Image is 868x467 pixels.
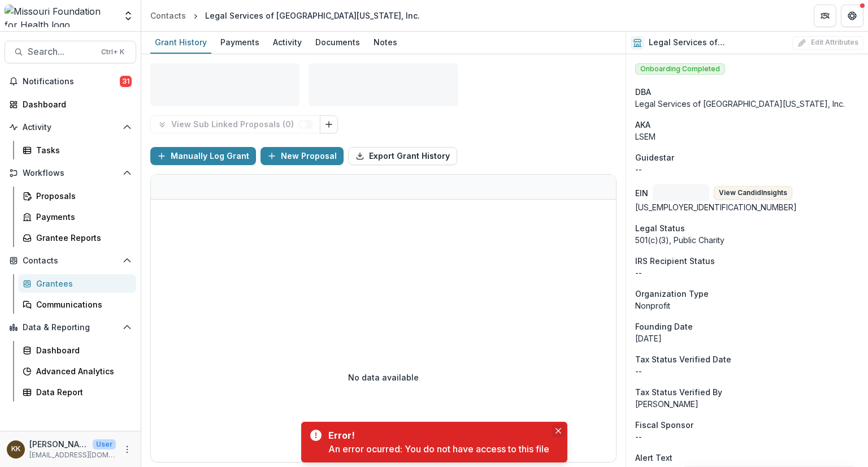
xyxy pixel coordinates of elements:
[5,5,116,27] img: Missouri Foundation for Health logo
[635,300,859,312] p: Nonprofit
[93,439,116,449] p: User
[150,34,211,50] div: Grant History
[120,443,134,456] button: More
[792,36,863,50] button: Edit Attributes
[369,34,402,50] div: Notes
[23,77,120,87] span: Notifications
[635,386,722,398] span: Tax Status Verified By
[328,429,545,442] div: Error!
[841,5,863,27] button: Get Help
[5,41,136,63] button: Search...
[205,10,420,21] div: Legal Services of [GEOGRAPHIC_DATA][US_STATE], Inc.
[814,5,836,27] button: Partners
[23,323,118,332] span: Data & Reporting
[635,419,693,431] span: Fiscal Sponsor
[120,5,136,27] button: Open entity switcher
[99,46,127,58] div: Ctrl + K
[635,119,650,131] span: AKA
[635,452,672,464] span: Alert Text
[348,147,457,165] button: Export Grant History
[28,46,94,57] span: Search...
[552,424,565,438] button: Close
[18,383,136,401] a: Data Report
[635,187,648,199] p: EIN
[635,234,859,246] div: 501(c)(3), Public Charity
[18,295,136,314] a: Communications
[36,365,127,377] div: Advanced Analytics
[18,187,136,205] a: Proposals
[635,201,859,213] div: [US_EMPLOYER_IDENTIFICATION_NUMBER]
[36,232,127,244] div: Grantee Reports
[311,32,364,54] a: Documents
[635,152,674,163] span: Guidestar
[18,141,136,159] a: Tasks
[29,438,88,450] p: [PERSON_NAME]
[311,34,364,50] div: Documents
[635,222,685,234] span: Legal Status
[18,207,136,226] a: Payments
[635,86,651,98] span: DBA
[18,362,136,380] a: Advanced Analytics
[635,332,859,344] div: [DATE]
[268,34,306,50] div: Activity
[23,98,127,110] div: Dashboard
[216,34,264,50] div: Payments
[635,255,715,267] span: IRS Recipient Status
[29,450,116,460] p: [EMAIL_ADDRESS][DOMAIN_NAME]
[23,168,118,178] span: Workflows
[369,32,402,54] a: Notes
[36,144,127,156] div: Tasks
[649,38,788,47] h2: Legal Services of [GEOGRAPHIC_DATA][US_STATE], Inc.
[146,7,190,24] a: Contacts
[23,123,118,132] span: Activity
[635,321,693,332] span: Founding Date
[18,228,136,247] a: Grantee Reports
[635,365,859,377] p: --
[635,131,859,142] p: LSEM
[11,446,20,453] div: Katie Kaufmann
[150,10,186,21] div: Contacts
[635,431,859,443] div: --
[5,118,136,136] button: Open Activity
[635,353,731,365] span: Tax Status Verified Date
[36,344,127,356] div: Dashboard
[120,76,132,87] span: 31
[5,72,136,90] button: Notifications31
[5,318,136,336] button: Open Data & Reporting
[150,147,256,165] button: Manually Log Grant
[171,120,298,129] p: View Sub Linked Proposals ( 0 )
[714,186,792,200] button: View CandidInsights
[36,299,127,310] div: Communications
[23,256,118,266] span: Contacts
[5,95,136,114] a: Dashboard
[5,164,136,182] button: Open Workflows
[36,278,127,289] div: Grantees
[18,341,136,360] a: Dashboard
[635,163,859,175] div: --
[150,115,320,133] button: View Sub Linked Proposals (0)
[36,190,127,202] div: Proposals
[36,211,127,223] div: Payments
[635,267,859,279] div: --
[635,63,725,75] span: Onboarding Completed
[635,98,859,110] div: Legal Services of [GEOGRAPHIC_DATA][US_STATE], Inc.
[18,274,136,293] a: Grantees
[320,115,338,133] button: Link Grants
[261,147,344,165] button: New Proposal
[635,398,859,410] p: [PERSON_NAME]
[348,371,419,383] p: No data available
[328,442,549,456] div: An error ocurred: You do not have access to this file
[635,288,709,300] span: Organization Type
[5,252,136,270] button: Open Contacts
[150,32,211,54] a: Grant History
[36,386,127,398] div: Data Report
[146,7,424,24] nav: breadcrumb
[216,32,264,54] a: Payments
[268,32,306,54] a: Activity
